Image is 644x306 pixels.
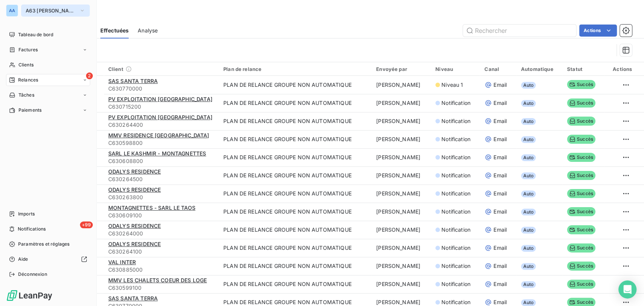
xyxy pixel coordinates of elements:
span: MONTAGNETTES - SARL LE TAOS [108,205,195,211]
span: Succès [567,225,595,234]
span: Email [493,172,507,179]
span: PV EXPLOITATION [GEOGRAPHIC_DATA] [108,114,212,120]
span: MMV LES CHALETS COEUR DES LOGE [108,277,207,283]
span: Auto [521,118,536,125]
span: Auto [521,100,536,107]
span: ODALYS RESIDENCE [108,223,161,229]
span: Notification [441,298,470,306]
span: Tableau de bord [18,31,53,38]
td: [PERSON_NAME] [372,76,431,94]
span: Succès [567,80,595,89]
div: Niveau [435,66,475,72]
span: C630599100 [108,284,214,292]
span: Paiements [18,107,41,114]
span: Email [493,208,507,215]
td: [PERSON_NAME] [372,203,431,221]
span: SAS SANTA TERRA [108,78,158,84]
span: Auto [521,281,536,288]
span: Succès [567,189,595,198]
span: Auto [521,154,536,161]
span: C630608800 [108,157,214,165]
td: PLAN DE RELANCE GROUPE NON AUTOMATIQUE [219,130,372,148]
td: [PERSON_NAME] [372,94,431,112]
span: Notification [441,262,470,270]
span: Email [493,81,507,89]
span: Imports [18,211,35,217]
span: VAL INTER [108,259,136,265]
td: PLAN DE RELANCE GROUPE NON AUTOMATIQUE [219,257,372,275]
span: Auto [521,191,536,197]
td: [PERSON_NAME] [372,275,431,293]
span: Succès [567,171,595,180]
span: Notification [441,244,470,252]
span: SARL LE KASHMIR - MONTAGNETTES [108,150,206,157]
span: Email [493,99,507,107]
span: C630264500 [108,175,214,183]
td: PLAN DE RELANCE GROUPE NON AUTOMATIQUE [219,203,372,221]
span: Email [493,262,507,270]
span: Email [493,190,507,197]
span: C630264000 [108,230,214,237]
span: Tâches [18,92,34,98]
span: C630770000 [108,85,214,92]
span: Auto [521,263,536,270]
span: Notification [441,208,470,215]
span: Niveau 1 [441,81,463,89]
div: Actions [609,66,632,72]
td: PLAN DE RELANCE GROUPE NON AUTOMATIQUE [219,221,372,239]
td: [PERSON_NAME] [372,239,431,257]
span: C630715200 [108,103,214,111]
span: C630264100 [108,248,214,255]
span: Aide [18,256,28,263]
span: Email [493,298,507,306]
td: PLAN DE RELANCE GROUPE NON AUTOMATIQUE [219,166,372,185]
span: Succès [567,207,595,216]
td: [PERSON_NAME] [372,112,431,130]
span: ODALYS RESIDENCE [108,241,161,247]
span: ODALYS RESIDENCE [108,168,161,175]
div: Canal [484,66,512,72]
span: Email [493,280,507,288]
span: Succès [567,243,595,252]
span: Effectuées [100,27,129,34]
div: Envoyée par [376,66,426,72]
span: Succès [567,117,595,126]
span: Email [493,117,507,125]
span: Email [493,244,507,252]
td: [PERSON_NAME] [372,185,431,203]
span: Relances [18,77,38,83]
span: Email [493,135,507,143]
span: Notifications [18,226,46,232]
td: [PERSON_NAME] [372,166,431,185]
span: MMV RESIDENCE [GEOGRAPHIC_DATA] [108,132,209,138]
button: Actions [579,25,617,37]
span: C630264400 [108,121,214,129]
td: PLAN DE RELANCE GROUPE NON AUTOMATIQUE [219,76,372,94]
td: PLAN DE RELANCE GROUPE NON AUTOMATIQUE [219,148,372,166]
span: SAS SANTA TERRA [108,295,158,301]
span: Notification [441,226,470,234]
span: Paramètres et réglages [18,241,69,248]
span: PV EXPLOITATION [GEOGRAPHIC_DATA] [108,96,212,102]
span: Notification [441,172,470,179]
span: Email [493,226,507,234]
span: Succès [567,153,595,162]
td: [PERSON_NAME] [372,257,431,275]
span: A63 [PERSON_NAME][GEOGRAPHIC_DATA] [26,8,76,14]
img: Logo LeanPay [6,289,53,301]
div: Statut [567,66,599,72]
span: Notification [441,190,470,197]
span: Succès [567,135,595,144]
td: PLAN DE RELANCE GROUPE NON AUTOMATIQUE [219,94,372,112]
td: PLAN DE RELANCE GROUPE NON AUTOMATIQUE [219,185,372,203]
span: Succès [567,280,595,289]
span: Notification [441,117,470,125]
span: Auto [521,82,536,89]
span: Auto [521,209,536,215]
span: Notification [441,99,470,107]
span: Client [108,66,123,72]
span: Factures [18,46,38,53]
span: Auto [521,227,536,234]
span: Auto [521,245,536,252]
td: [PERSON_NAME] [372,130,431,148]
